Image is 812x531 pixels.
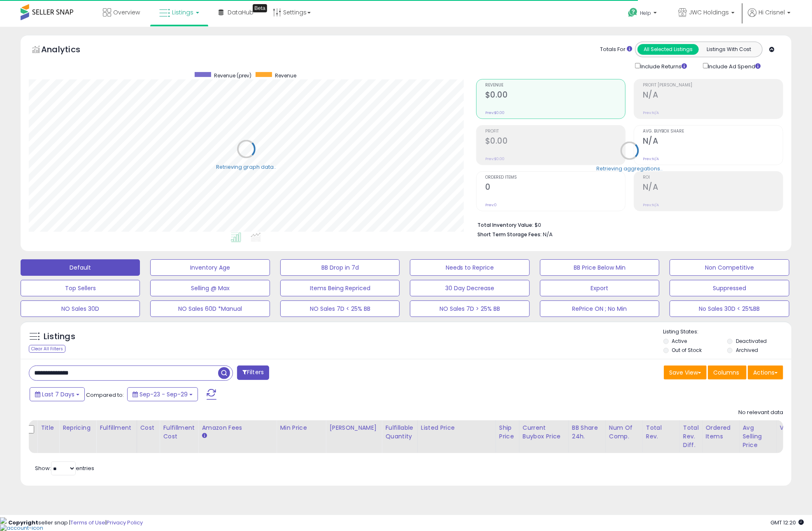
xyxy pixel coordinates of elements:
div: Fulfillable Quantity [385,424,414,441]
div: Include Ad Spend [697,61,774,71]
button: All Selected Listings [638,44,699,55]
div: Title [41,424,56,432]
div: Ordered Items [706,424,736,441]
a: Help [621,1,665,27]
button: Suppressed [670,280,789,296]
i: Get Help [628,7,638,18]
button: BB Drop in 7d [280,259,400,276]
span: Last 7 Days [42,390,74,398]
small: Amazon Fees. [202,432,207,440]
button: NO Sales 7D > 25% BB [410,300,529,317]
span: Columns [713,368,739,377]
button: Needs to Reprice [410,259,529,276]
span: Overview [113,8,140,16]
button: NO Sales 7D < 25% BB [280,300,400,317]
span: Sep-23 - Sep-29 [140,390,188,398]
div: Total Rev. [646,424,676,441]
label: Deactivated [736,338,767,345]
button: Items Being Repriced [280,280,400,296]
div: Listed Price [421,424,492,432]
div: Ship Price [499,424,516,441]
button: NO Sales 30D [21,300,140,317]
div: Total Rev. Diff. [683,424,699,449]
div: Clear All Filters [29,345,65,353]
button: NO Sales 60D *Manual [150,300,270,317]
button: Listings With Cost [698,44,760,55]
span: DataHub [228,8,254,16]
div: Min Price [280,424,322,432]
div: No relevant data [738,409,783,417]
button: Last 7 Days [30,387,85,401]
div: [PERSON_NAME] [329,424,378,432]
button: 30 Day Decrease [410,280,529,296]
button: Top Sellers [21,280,140,296]
button: Export [540,280,659,296]
div: Avg Selling Price [743,424,773,449]
span: Help [640,9,651,16]
button: Save View [664,366,707,380]
div: Fulfillment [100,424,133,432]
button: Non Competitive [670,259,789,276]
button: Columns [708,366,747,380]
div: Retrieving graph data.. [216,163,276,170]
button: Selling @ Max [150,280,270,296]
label: Archived [736,347,758,354]
button: RePrice ON ; No Min [540,300,659,317]
button: Actions [748,366,783,380]
button: Sep-23 - Sep-29 [127,387,198,401]
div: Repricing [63,424,93,432]
h5: Listings [44,331,75,342]
div: Fulfillment Cost [163,424,195,441]
div: Amazon Fees [202,424,273,432]
div: Retrieving aggregations.. [596,165,663,172]
label: Active [672,338,687,345]
span: Show: entries [35,464,94,472]
span: Compared to: [86,391,124,399]
button: No Sales 30D < 25%BB [670,300,789,317]
div: BB Share 24h. [572,424,602,441]
span: Hi Crisnel [758,8,785,16]
div: Velocity [780,424,810,432]
button: Filters [237,366,269,380]
div: Num of Comp. [609,424,639,441]
label: Out of Stock [672,347,702,354]
div: Totals For [600,46,632,54]
div: Include Returns [629,61,697,71]
a: Hi Crisnel [748,8,791,27]
span: Listings [172,8,193,16]
h5: Analytics [41,44,96,57]
button: Default [21,259,140,276]
div: Cost [140,424,156,432]
span: JWC Holdings [689,8,729,16]
button: BB Price Below Min [540,259,659,276]
div: Current Buybox Price [523,424,565,441]
p: Listing States: [663,328,791,336]
button: Inventory Age [150,259,270,276]
div: Tooltip anchor [253,4,267,12]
